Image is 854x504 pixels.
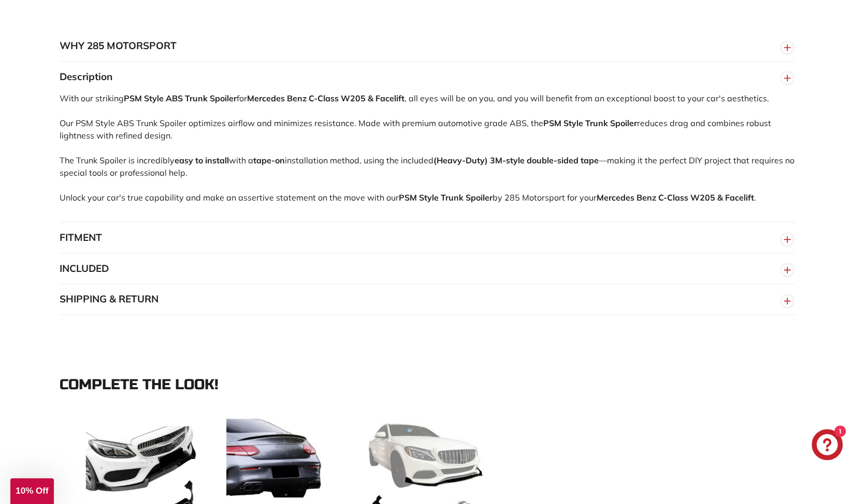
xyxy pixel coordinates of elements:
strong: tape-on [253,155,285,165]
button: WHY 285 MOTORSPORT [60,30,795,62]
div: 10% Off [10,478,54,504]
strong: Trunk Spoiler [185,93,237,103]
button: Description [60,62,795,93]
button: SHIPPING & RETURN [60,284,795,315]
div: Complete the look! [60,377,795,393]
strong: ABS [166,93,183,103]
strong: Mercedes Benz C-Class W205 & Facelift [247,93,404,103]
button: FITMENT [60,222,795,253]
strong: Trunk Spoiler [441,192,493,203]
strong: Mercedes Benz C-Class W205 & Facelift [597,192,754,203]
strong: easy to install [175,155,229,165]
strong: (Heavy-Duty) 3M-style double-sided tape [433,155,599,165]
strong: PSM Style [399,192,439,203]
inbox-online-store-chat: Shopify online store chat [808,429,846,463]
span: 10% Off [16,486,48,496]
div: With our striking for , all eyes will be on you, and you will benefit from an exceptional boost t... [60,92,795,222]
strong: Trunk Spoiler [585,118,637,128]
strong: PSM Style [543,118,583,128]
strong: PSM Style [124,93,164,103]
button: INCLUDED [60,253,795,284]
